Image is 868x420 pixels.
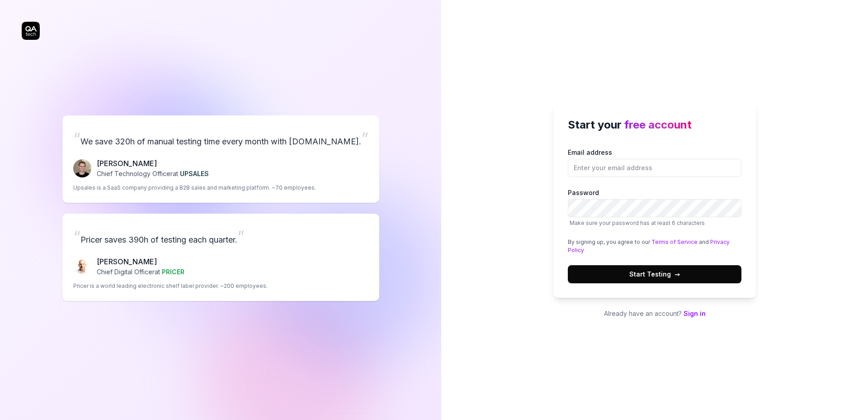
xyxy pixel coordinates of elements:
button: Start Testing→ [568,265,741,283]
p: Upsales is a SaaS company providing a B2B sales and marketing platform. ~70 employees. [73,184,316,192]
p: [PERSON_NAME] [97,158,209,169]
span: → [675,269,680,279]
span: UPSALES [180,170,209,177]
p: Pricer saves 390h of testing each quarter. [73,224,368,249]
p: Already have an account? [553,309,756,318]
a: Privacy Policy [568,239,730,253]
span: “ [73,129,80,148]
a: Terms of Service [651,239,698,245]
span: Start Testing [629,269,680,279]
span: ” [361,129,368,148]
a: Sign in [684,310,706,317]
a: “Pricer saves 390h of testing each quarter.”Chris Chalkitis[PERSON_NAME]Chief Digital Officerat P... [62,214,379,301]
span: PRICER [162,268,184,276]
img: Chris Chalkitis [73,258,91,276]
span: free account [624,118,692,131]
h2: Start your [568,117,741,133]
input: PasswordMake sure your password has at least 6 characters [568,199,741,217]
span: Make sure your password has at least 6 characters [570,220,705,226]
img: Fredrik Seidl [73,159,91,177]
label: Email address [568,148,741,177]
p: [PERSON_NAME] [97,256,184,267]
p: Chief Technology Officer at [97,169,209,178]
p: Chief Digital Officer at [97,267,184,277]
div: By signing up, you agree to our and [568,238,741,254]
label: Password [568,188,741,227]
span: ” [237,227,245,247]
a: “We save 320h of manual testing time every month with [DOMAIN_NAME].”Fredrik Seidl[PERSON_NAME]Ch... [62,115,379,203]
p: We save 320h of manual testing time every month with [DOMAIN_NAME]. [73,126,368,151]
input: Email address [568,159,741,177]
p: Pricer is a world leading electronic shelf label provider. ~200 employees. [73,282,268,290]
span: “ [73,227,80,247]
